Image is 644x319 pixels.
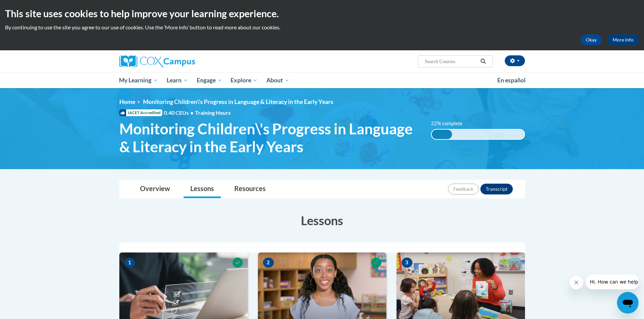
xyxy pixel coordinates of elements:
span: Learn [167,76,188,84]
button: Search [478,57,488,65]
label: 22% complete [431,120,470,127]
a: Overview [133,180,177,198]
img: Cox Campus [119,55,195,68]
span: Training Hours [195,109,231,116]
iframe: Message from company [586,274,639,289]
a: Engage [192,73,226,88]
span: En español [497,77,526,84]
a: My Learning [115,73,163,88]
span: • [190,109,193,116]
div: 22% complete [432,130,452,139]
a: Resources [228,180,272,198]
a: About [262,73,294,88]
span: About [266,76,289,84]
a: Lessons [184,180,221,198]
p: By continuing to use the site you agree to our use of cookies. Use the ‘More info’ button to read... [5,24,639,31]
button: Account Settings [505,55,525,66]
iframe: Button to launch messaging window [617,292,639,314]
span: 2 [263,258,274,268]
span: Explore [231,76,258,84]
span: Hi. How can we help? [4,5,55,10]
span: Monitoring Children\'s Progress in Language & Literacy in the Early Years [119,120,421,156]
a: Home [119,98,135,105]
a: Learn [162,73,192,88]
span: 0.40 CEUs [164,109,195,116]
span: Monitoring Children\'s Progress in Language & Literacy in the Early Years [143,98,333,105]
button: Transcript [480,184,513,194]
span: My Learning [119,76,158,84]
input: Search Courses [424,57,478,65]
span: IACET Accredited [119,109,162,116]
button: Okay [580,34,602,45]
a: Explore [226,73,262,88]
button: Feedback [448,184,479,194]
a: More Info [607,34,639,45]
h3: Lessons [119,212,525,229]
iframe: Close message [570,276,583,289]
div: Main menu [109,73,535,88]
span: 1 [124,258,135,268]
a: Cox Campus [119,55,248,68]
span: 3 [402,258,412,268]
a: En español [493,73,530,87]
h2: This site uses cookies to help improve your learning experience. [5,7,639,20]
span: Engage [197,76,222,84]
